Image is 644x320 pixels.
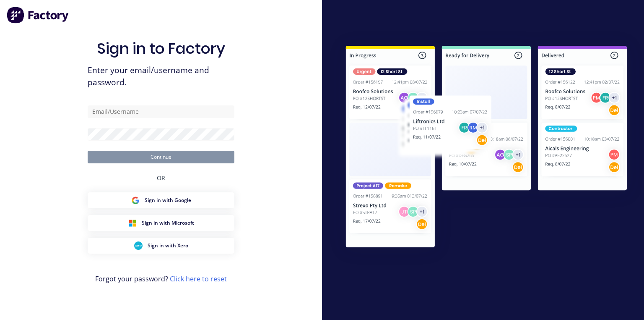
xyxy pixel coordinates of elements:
[329,30,644,266] img: Sign in
[88,215,234,231] button: Microsoft Sign inSign in with Microsoft
[7,7,70,24] img: Factory
[88,192,234,208] button: Google Sign inSign in with Google
[128,219,137,227] img: Microsoft Sign in
[95,274,227,284] span: Forgot your password?
[131,196,140,205] img: Google Sign in
[134,241,143,250] img: Xero Sign in
[88,105,234,118] input: Email/Username
[170,274,227,283] a: Click here to reset
[88,64,234,89] span: Enter your email/username and password.
[157,163,165,192] div: OR
[97,39,225,58] h1: Sign in to Factory
[88,238,234,254] button: Xero Sign inSign in with Xero
[148,242,188,249] span: Sign in with Xero
[88,151,234,163] button: Continue
[145,197,191,204] span: Sign in with Google
[142,219,194,227] span: Sign in with Microsoft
